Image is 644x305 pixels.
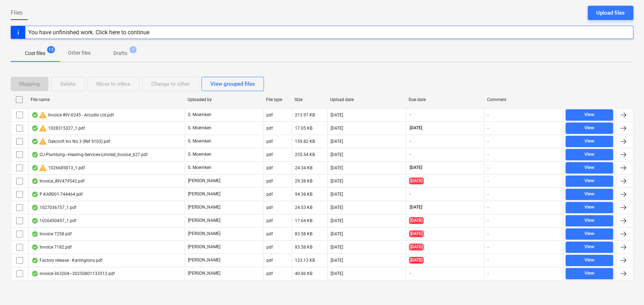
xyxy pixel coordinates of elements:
div: Size [295,97,324,102]
div: [DATE] [331,231,343,236]
div: OCR finished [31,125,39,131]
span: [DATE] [409,217,424,224]
div: View [584,150,594,159]
div: - [487,205,488,210]
button: View [566,122,613,134]
p: [PERSON_NAME] [188,178,220,184]
div: pdf [266,192,273,197]
div: - [487,126,488,131]
button: View [566,109,613,121]
div: Upload files [596,8,625,17]
span: - [409,191,412,197]
div: OCR finished [31,218,39,224]
div: View grouped files [210,79,255,89]
span: [DATE] [409,125,423,131]
span: - [409,151,412,157]
span: warning [39,124,47,132]
div: OCR finished [31,231,39,237]
span: [DATE] [409,204,423,210]
div: pdf [266,231,273,236]
div: 83.58 KB [295,245,312,250]
span: 13 [47,46,55,53]
div: 1028315327_1.pdf [31,124,85,132]
button: View [566,228,613,240]
div: View [584,243,594,251]
p: Other files [68,49,91,57]
div: [DATE] [331,258,343,263]
div: pdf [266,139,273,144]
div: 123.13 KB [295,258,315,263]
div: 29.38 KB [295,179,312,184]
p: [PERSON_NAME] [188,191,220,197]
div: View [584,203,594,211]
div: pdf [266,258,273,263]
div: 94.38 KB [295,192,312,197]
div: pdf [266,271,273,276]
span: - [409,112,412,118]
div: - [487,152,488,157]
span: warning [39,111,47,119]
span: warning [39,137,47,146]
div: OCR finished [31,165,39,171]
div: File type [266,97,289,102]
p: [PERSON_NAME] [188,217,220,224]
div: pdf [266,179,273,184]
div: OCR finished [31,178,39,184]
div: View [584,137,594,145]
div: pdf [266,218,273,223]
div: Oakcroft Inv No 3 (Ref S103).pdf [31,137,110,146]
div: pdf [266,152,273,157]
span: warning [39,164,47,172]
div: View [584,124,594,132]
div: - [487,139,488,144]
div: OCR finished [31,257,39,263]
div: 1027036757_1.pdf [31,205,76,210]
div: - [487,165,488,170]
div: [DATE] [331,112,343,117]
p: [PERSON_NAME] [188,257,220,263]
div: [DATE] [331,192,343,197]
div: Due date [409,97,481,102]
div: OJ-Plumbing---Heating-Services-Limited_Invoice_627.pdf [31,152,148,157]
span: 7 [129,46,137,53]
div: 1026685813_1.pdf [31,164,85,172]
div: View [584,216,594,225]
div: - [487,112,488,117]
div: Uploaded by [188,97,260,102]
p: [PERSON_NAME] [188,270,220,276]
div: 40.86 KB [295,271,312,276]
div: OCR finished [31,244,39,250]
span: [DATE] [409,177,424,184]
div: - [487,218,488,223]
div: [DATE] [331,139,343,144]
p: S. Moemken [188,125,211,131]
div: Invoice INV-0245 - Arcudio Ltd.pdf [31,111,114,119]
div: [DATE] [331,205,343,210]
div: View [584,256,594,264]
div: pdf [266,165,273,170]
div: [DATE] [331,218,343,223]
div: invoice-363204---20250801133512.pdf [31,271,115,276]
div: 83.58 KB [295,231,312,236]
div: - [487,179,488,184]
div: View [584,111,594,119]
div: View [584,230,594,238]
p: S. Moemken [188,138,211,144]
div: pdf [266,112,273,117]
div: OCR finished [31,152,39,157]
button: View grouped files [201,77,264,91]
div: 159.82 KB [295,139,315,144]
div: Invoice 7258.pdf [31,231,72,237]
span: [DATE] [409,165,423,171]
p: S. Moemken [188,151,211,157]
div: - [487,245,488,250]
span: - [409,138,412,144]
div: - [487,271,488,276]
button: View [566,241,613,253]
button: View [566,202,613,213]
div: [DATE] [331,271,343,276]
div: Upload date [330,97,403,102]
p: S. Moemken [188,165,211,171]
div: View [584,164,594,172]
div: [DATE] [331,179,343,184]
